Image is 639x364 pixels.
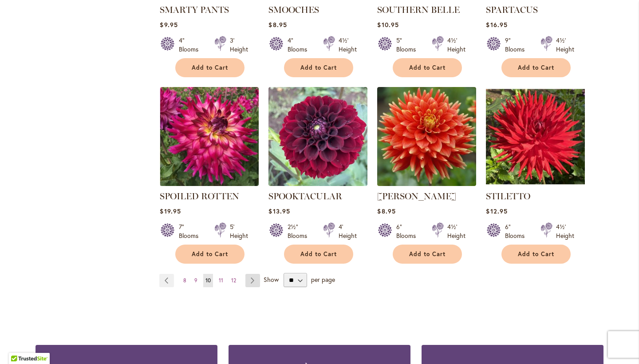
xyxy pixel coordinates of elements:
[393,58,462,77] button: Add to Cart
[505,222,530,240] div: 6" Blooms
[377,191,456,202] a: [PERSON_NAME]
[229,274,238,287] a: 12
[219,277,223,284] span: 11
[183,277,186,284] span: 8
[393,245,462,264] button: Add to Cart
[268,179,367,188] a: Spooktacular
[268,20,287,29] span: $8.95
[556,222,574,240] div: 4½' Height
[505,36,530,54] div: 9" Blooms
[377,20,398,29] span: $10.95
[377,87,476,186] img: STEVEN DAVID
[377,207,395,215] span: $8.95
[486,20,507,29] span: $16.95
[377,4,460,15] a: SOUTHERN BELLE
[486,179,585,188] a: STILETTO
[396,36,421,54] div: 5" Blooms
[160,87,259,186] img: SPOILED ROTTEN
[217,274,225,287] a: 11
[160,207,181,215] span: $19.95
[230,36,248,54] div: 3' Height
[179,36,204,54] div: 4" Blooms
[396,222,421,240] div: 6" Blooms
[192,64,228,71] span: Add to Cart
[268,207,290,215] span: $13.95
[268,191,342,202] a: SPOOKTACULAR
[377,179,476,188] a: STEVEN DAVID
[447,222,465,240] div: 4½' Height
[300,250,337,258] span: Add to Cart
[160,179,259,188] a: SPOILED ROTTEN
[339,222,357,240] div: 4' Height
[288,36,312,54] div: 4" Blooms
[409,64,446,71] span: Add to Cart
[501,245,571,264] button: Add to Cart
[268,87,367,186] img: Spooktacular
[486,4,538,15] a: SPARTACUS
[175,245,245,264] button: Add to Cart
[231,277,236,284] span: 12
[486,207,507,215] span: $12.95
[7,332,32,357] iframe: Launch Accessibility Center
[160,4,229,15] a: SMARTY PANTS
[192,274,200,287] a: 9
[409,250,446,258] span: Add to Cart
[284,245,353,264] button: Add to Cart
[194,277,197,284] span: 9
[518,64,554,71] span: Add to Cart
[230,222,248,240] div: 5' Height
[205,277,211,284] span: 10
[264,275,279,284] span: Show
[284,58,353,77] button: Add to Cart
[160,20,177,29] span: $9.95
[192,250,228,258] span: Add to Cart
[300,64,337,71] span: Add to Cart
[311,275,335,284] span: per page
[179,222,204,240] div: 7" Blooms
[339,36,357,54] div: 4½' Height
[447,36,465,54] div: 4½' Height
[486,191,530,202] a: STILETTO
[268,4,319,15] a: SMOOCHES
[175,58,245,77] button: Add to Cart
[518,250,554,258] span: Add to Cart
[486,87,585,186] img: STILETTO
[181,274,189,287] a: 8
[556,36,574,54] div: 4½' Height
[501,58,571,77] button: Add to Cart
[160,191,239,202] a: SPOILED ROTTEN
[288,222,312,240] div: 2½" Blooms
